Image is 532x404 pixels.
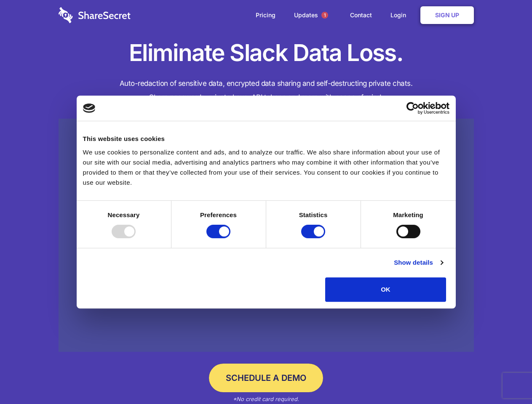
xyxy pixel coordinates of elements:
strong: Statistics [299,211,328,218]
a: Usercentrics Cookiebot - opens in a new window [376,102,449,114]
a: Login [382,2,419,28]
a: Sign Up [420,6,474,24]
a: Wistia video thumbnail [59,119,474,352]
a: Contact [342,2,380,28]
button: OK [325,277,446,302]
a: Pricing [247,2,284,28]
div: This website uses cookies [83,134,449,144]
img: logo-wordmark-white-trans-d4663122ce5f474addd5e946df7df03e33cb6a1c49d2221995e7729f52c070b2.svg [59,7,131,23]
h1: Eliminate Slack Data Loss. [59,38,474,68]
strong: Necessary [108,211,140,218]
h4: Auto-redaction of sensitive data, encrypted data sharing and self-destructing private chats. Shar... [59,77,474,104]
span: 1 [321,12,328,19]
strong: Preferences [200,211,237,218]
strong: Marketing [393,211,423,218]
a: Show details [394,258,443,268]
div: We use cookies to personalize content and ads, and to analyze our traffic. We also share informat... [83,147,449,188]
img: logo [83,104,96,113]
a: Schedule a Demo [209,364,323,392]
em: *No credit card required. [233,396,299,402]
